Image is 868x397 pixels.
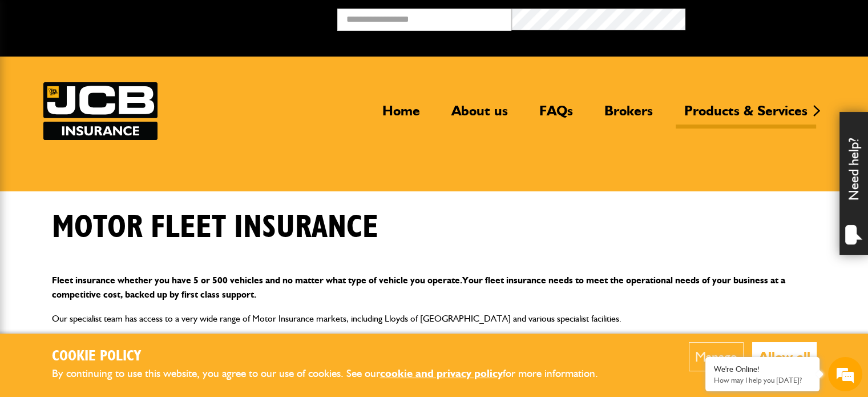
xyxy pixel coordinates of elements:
p: How may I help you today? [714,376,811,384]
p: Our specialist team has access to a very wide range of Motor Insurance markets, including Lloyds ... [52,311,817,326]
a: About us [443,102,516,129]
a: cookie and privacy policy [380,367,503,380]
img: JCB Insurance Services logo [43,82,158,140]
h2: Cookie Policy [52,348,617,366]
a: Home [374,102,429,129]
a: JCB Insurance Services [43,82,158,140]
a: FAQs [531,102,582,129]
p: By continuing to use this website, you agree to our use of cookies. See our for more information. [52,365,617,383]
a: Products & Services [676,102,816,129]
button: Broker Login [685,9,859,26]
div: Need help? [839,112,868,255]
button: Manage [689,342,744,371]
a: Brokers [596,102,661,129]
p: Fleet insurance whether you have 5 or 500 vehicles and no matter what type of vehicle you operate... [52,273,817,302]
div: We're Online! [714,364,811,374]
button: Allow all [752,342,817,371]
h1: Motor fleet insurance [52,208,378,247]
